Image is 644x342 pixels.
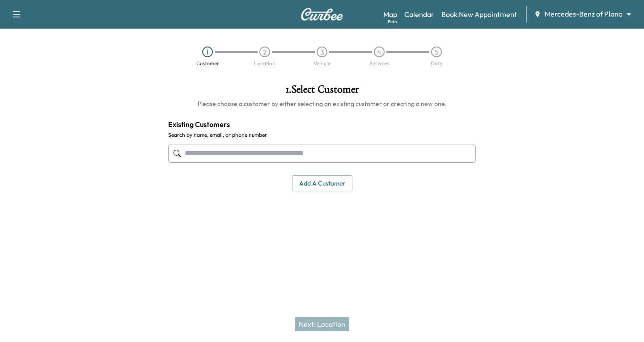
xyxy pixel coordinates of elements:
label: Search by name, email, or phone number [168,131,476,139]
span: Mercedes-Benz of Plano [545,9,623,19]
div: Date [431,61,442,66]
button: Add a customer [292,175,352,192]
a: MapBeta [383,9,397,20]
h1: 1 . Select Customer [168,84,476,99]
div: 5 [431,46,442,57]
h6: Please choose a customer by either selecting an existing customer or creating a new one. [168,99,476,108]
img: Curbee Logo [301,8,343,21]
div: Beta [388,18,397,25]
h4: Existing Customers [168,119,476,130]
div: Location [254,61,275,66]
div: 3 [317,46,327,57]
a: Calendar [404,9,434,20]
div: 4 [374,46,385,57]
div: Services [369,61,389,66]
div: 2 [259,46,270,57]
div: Vehicle [314,61,330,66]
div: Customer [196,61,219,66]
a: Book New Appointment [441,9,517,20]
div: 1 [202,46,213,57]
